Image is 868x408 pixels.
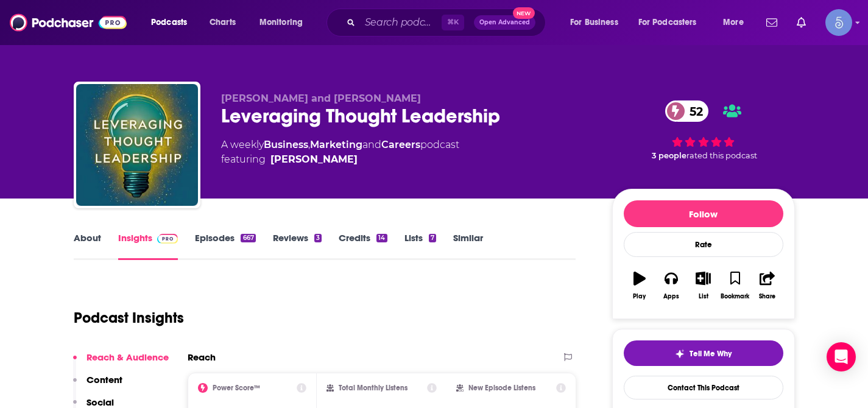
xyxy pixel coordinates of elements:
[721,293,749,300] div: Bookmark
[360,13,442,32] input: Search podcasts, credits, & more...
[270,152,358,167] a: Peter Winick
[251,13,319,32] button: open menu
[338,9,557,37] div: Search podcasts, credits, & more...
[652,151,686,160] span: 3 people
[677,100,709,122] span: 52
[663,293,679,300] div: Apps
[686,151,757,160] span: rated this podcast
[624,200,783,227] button: Follow
[655,264,687,308] button: Apps
[761,12,782,33] a: Show notifications dropdown
[308,139,310,150] span: ,
[719,264,751,308] button: Bookmark
[624,340,783,366] button: tell me why sparkleTell Me Why
[562,13,633,32] button: open menu
[468,384,535,392] h2: New Episode Listens
[624,264,655,308] button: Play
[86,351,169,363] p: Reach & Audience
[213,384,260,392] h2: Power Score™
[74,309,184,327] h1: Podcast Insights
[630,13,715,32] button: open menu
[690,349,732,359] span: Tell Me Why
[429,234,436,242] div: 7
[665,100,709,122] a: 52
[827,342,856,371] div: Open Intercom Messenger
[118,232,178,260] a: InsightsPodchaser Pro
[74,232,101,260] a: About
[221,93,421,104] span: [PERSON_NAME] and [PERSON_NAME]
[825,9,852,36] button: Show profile menu
[479,19,530,26] span: Open Advanced
[76,84,198,206] img: Leveraging Thought Leadership
[751,264,783,308] button: Share
[675,349,685,359] img: tell me why sparkle
[86,396,114,408] p: Social
[157,234,178,244] img: Podchaser Pro
[570,14,618,31] span: For Business
[381,139,420,150] a: Careers
[10,11,127,34] img: Podchaser - Follow, Share and Rate Podcasts
[825,9,852,36] img: User Profile
[376,234,387,242] div: 14
[314,234,322,242] div: 3
[404,232,436,260] a: Lists7
[264,139,308,150] a: Business
[362,139,381,150] span: and
[73,374,122,396] button: Content
[86,374,122,385] p: Content
[633,293,646,300] div: Play
[73,351,169,374] button: Reach & Audience
[612,93,795,168] div: 52 3 peoplerated this podcast
[723,14,744,31] span: More
[442,15,464,30] span: ⌘ K
[210,14,236,31] span: Charts
[151,14,187,31] span: Podcasts
[453,232,483,260] a: Similar
[195,232,255,260] a: Episodes667
[221,152,459,167] span: featuring
[339,384,408,392] h2: Total Monthly Listens
[638,14,697,31] span: For Podcasters
[188,351,216,363] h2: Reach
[474,15,535,30] button: Open AdvancedNew
[699,293,708,300] div: List
[259,14,303,31] span: Monitoring
[221,138,459,167] div: A weekly podcast
[310,139,362,150] a: Marketing
[687,264,719,308] button: List
[759,293,775,300] div: Share
[715,13,759,32] button: open menu
[624,376,783,399] a: Contact This Podcast
[339,232,387,260] a: Credits14
[202,13,243,32] a: Charts
[513,7,535,19] span: New
[792,12,811,33] a: Show notifications dropdown
[825,9,852,36] span: Logged in as Spiral5-G1
[143,13,203,32] button: open menu
[241,234,255,242] div: 667
[624,232,783,257] div: Rate
[273,232,322,260] a: Reviews3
